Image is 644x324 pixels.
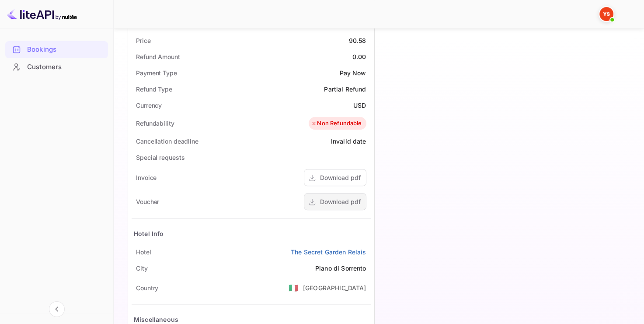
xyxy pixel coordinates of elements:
div: Invalid date [331,137,366,146]
div: Non Refundable [311,119,362,128]
div: Miscellaneous [134,315,178,324]
div: Hotel [136,247,151,257]
div: Refundability [136,119,174,128]
div: 90.58 [349,36,366,45]
div: USD [353,101,366,110]
div: City [136,264,148,273]
div: Currency [136,101,162,110]
div: Pay Now [339,68,366,77]
div: Voucher [136,197,159,206]
div: Customers [27,62,104,72]
div: Piano di Sorrento [315,264,366,273]
div: Partial Refund [324,85,366,94]
span: United States [289,280,299,296]
div: [GEOGRAPHIC_DATA] [303,283,366,292]
a: Bookings [5,41,108,57]
div: Payment Type [136,68,177,77]
div: Cancellation deadline [136,137,198,146]
div: Price [136,36,151,45]
div: Special requests [136,153,184,162]
a: The Secret Garden Relais [291,247,366,257]
div: Invoice [136,173,157,182]
div: Customers [5,59,108,76]
div: Country [136,283,158,292]
div: Download pdf [320,173,361,182]
div: Download pdf [320,197,361,206]
div: Bookings [27,45,104,55]
div: Hotel Info [134,229,164,238]
div: Refund Amount [136,52,180,61]
div: Refund Type [136,85,172,94]
div: 0.00 [352,52,366,61]
div: Bookings [5,41,108,58]
img: LiteAPI logo [7,7,77,21]
button: Collapse navigation [49,301,65,317]
img: Yandex Support [599,7,613,21]
a: Customers [5,59,108,75]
